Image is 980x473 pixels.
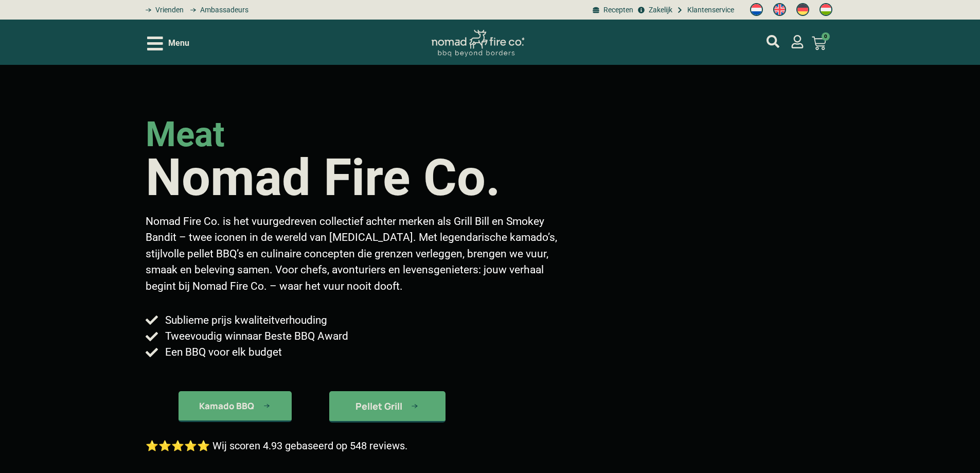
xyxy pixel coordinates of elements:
[432,30,524,57] img: Nomad Logo
[153,5,184,15] span: Vrienden
[186,5,248,15] a: grill bill ambassadors
[675,5,734,15] a: grill bill klantenservice
[768,1,791,19] a: Switch to Engels
[796,3,809,16] img: Duits
[767,35,779,48] a: mijn account
[147,34,189,52] div: Open/Close Menu
[199,401,254,410] span: Kamado BBQ
[601,5,633,15] span: Recepten
[636,5,672,15] a: grill bill zakeljk
[791,1,814,19] a: Switch to Duits
[750,3,763,16] img: Nederlands
[146,117,225,152] h2: meat
[799,30,839,57] a: 0
[773,3,786,16] img: Engels
[819,3,832,16] img: Hongaars
[146,152,501,203] h1: Nomad Fire Co.
[163,344,282,360] span: Een BBQ voor elk budget
[646,5,672,15] span: Zakelijk
[355,401,402,411] span: Pellet Grill
[146,214,565,295] p: Nomad Fire Co. is het vuurgedreven collectief achter merken als Grill Bill en Smokey Bandit – twe...
[179,391,292,422] a: kamado bbq
[685,5,734,15] span: Klantenservice
[814,1,838,19] a: Switch to Hongaars
[791,35,804,48] a: mijn account
[142,5,184,15] a: grill bill vrienden
[329,391,446,423] a: kamado bbq
[146,438,407,453] p: ⭐⭐⭐⭐⭐ Wij scoren 4.93 gebaseerd op 548 reviews.
[591,5,633,15] a: BBQ recepten
[198,5,248,15] span: Ambassadeurs
[822,32,830,41] span: 0
[163,328,348,344] span: Tweevoudig winnaar Beste BBQ Award
[163,312,327,328] span: Sublieme prijs kwaliteitverhouding
[168,37,189,49] span: Menu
